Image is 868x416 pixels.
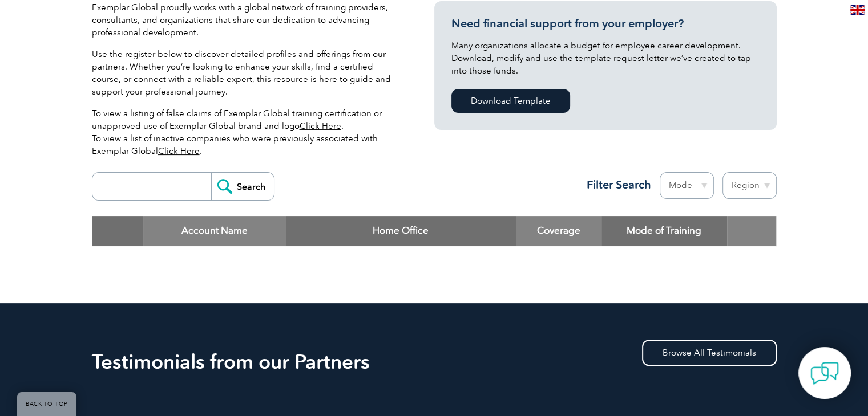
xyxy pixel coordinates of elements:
th: Coverage: activate to sort column ascending [516,216,601,246]
a: BACK TO TOP [17,392,76,416]
a: Click Here [300,121,341,131]
img: contact-chat.png [810,359,839,388]
a: Click Here [158,146,200,156]
h3: Filter Search [580,178,651,192]
th: Account Name: activate to sort column descending [143,216,286,246]
th: Home Office: activate to sort column ascending [286,216,516,246]
a: Download Template [451,89,570,113]
h3: Need financial support from your employer? [451,17,760,31]
p: Exemplar Global proudly works with a global network of training providers, consultants, and organ... [92,1,400,39]
th: Mode of Training: activate to sort column ascending [601,216,727,246]
th: : activate to sort column ascending [727,216,776,246]
p: To view a listing of false claims of Exemplar Global training certification or unapproved use of ... [92,107,400,157]
p: Use the register below to discover detailed profiles and offerings from our partners. Whether you... [92,48,400,98]
input: Search [211,173,274,200]
a: Browse All Testimonials [642,340,777,366]
h2: Testimonials from our Partners [92,353,777,371]
p: Many organizations allocate a budget for employee career development. Download, modify and use th... [451,39,760,77]
img: en [850,5,865,15]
